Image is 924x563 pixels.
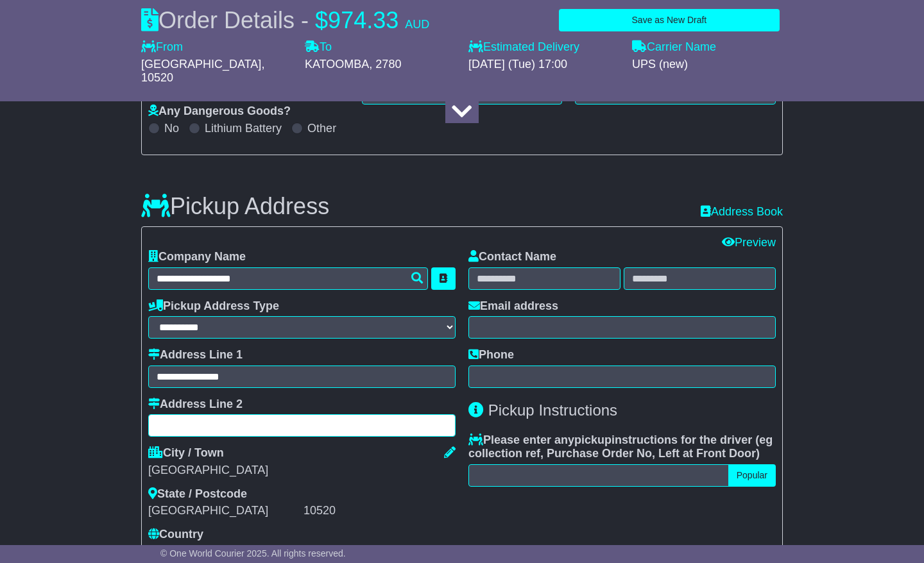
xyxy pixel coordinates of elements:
[148,446,224,460] label: City / Town
[141,6,429,34] div: Order Details -
[728,464,776,487] button: Popular
[205,122,282,136] label: Lithium Battery
[468,40,619,55] label: Estimated Delivery
[141,194,329,219] h3: Pickup Address
[305,40,332,55] label: To
[559,9,780,31] button: Save as New Draft
[488,401,617,419] span: Pickup Instructions
[148,528,203,542] label: Country
[141,58,264,85] span: , 10520
[574,433,612,446] span: pickup
[164,122,179,136] label: No
[148,504,300,518] div: [GEOGRAPHIC_DATA]
[468,299,558,314] label: Email address
[468,250,556,264] label: Contact Name
[141,40,183,55] label: From
[304,504,456,518] div: 10520
[701,205,783,219] a: Address Book
[315,7,328,33] span: $
[148,299,279,314] label: Pickup Address Type
[148,105,291,119] label: Any Dangerous Goods?
[405,18,429,31] span: AUD
[468,348,514,362] label: Phone
[148,487,247,501] label: State / Postcode
[632,40,716,55] label: Carrier Name
[305,58,369,71] span: KATOOMBA
[722,236,776,249] a: Preview
[468,58,619,72] div: [DATE] (Tue) 17:00
[148,348,243,362] label: Address Line 1
[328,7,398,33] span: 974.33
[468,433,776,461] label: Please enter any instructions for the driver ( )
[148,464,456,478] div: [GEOGRAPHIC_DATA]
[468,433,773,460] span: eg collection ref, Purchase Order No, Left at Front Door
[148,250,246,264] label: Company Name
[148,398,243,412] label: Address Line 2
[141,58,261,71] span: [GEOGRAPHIC_DATA]
[160,548,346,559] span: © One World Courier 2025. All rights reserved.
[632,58,783,72] div: UPS (new)
[369,58,401,71] span: , 2780
[307,122,336,136] label: Other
